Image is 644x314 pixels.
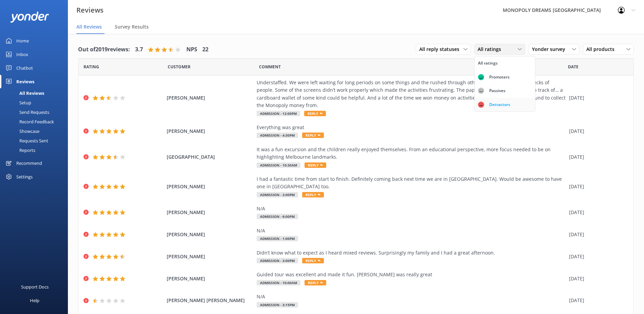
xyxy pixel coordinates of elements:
div: It was a fun excursion and the children really enjoyed themselves. From an educational perspectiv... [257,146,566,161]
a: Record Feedback [4,117,68,126]
span: Admission - 4:30pm [257,133,298,138]
h3: Reviews [76,5,104,16]
span: Reply [305,280,326,285]
h4: 22 [202,45,208,54]
span: Date [568,64,578,70]
div: [DATE] [569,153,625,161]
span: Reply [302,133,324,138]
span: All products [586,46,619,53]
div: Showcase [4,126,39,136]
span: [GEOGRAPHIC_DATA] [167,153,253,161]
div: [DATE] [569,297,625,304]
span: [PERSON_NAME] [167,209,253,216]
div: All Reviews [4,88,44,98]
span: Admission - 3:00pm [257,258,298,263]
div: Passives [484,87,511,94]
h4: 3.7 [135,45,143,54]
div: [DATE] [569,209,625,216]
div: Help [30,294,39,307]
span: Admission - 2:00pm [257,192,298,197]
h4: Out of 2019 reviews: [78,45,130,54]
span: Reply [304,111,326,116]
span: Admission - 10:30am [257,162,300,168]
span: Date [168,64,190,70]
a: Showcase [4,126,68,136]
div: Home [16,34,29,48]
span: Reply [305,162,326,168]
div: Support Docs [21,280,49,294]
a: Requests Sent [4,136,68,145]
span: Admission - 12:00pm [257,111,300,116]
span: Admission - 6:00pm [257,214,298,219]
span: Admission - 10:00am [257,280,300,285]
span: Question [259,64,281,70]
div: [DATE] [569,94,625,102]
div: Reviews [16,75,34,88]
div: Everything was great [257,124,566,131]
div: Record Feedback [4,117,54,126]
span: Date [84,64,99,70]
span: [PERSON_NAME] [167,94,253,102]
div: Recommend [16,156,42,170]
span: Survey Results [115,23,149,30]
h4: NPS [186,45,197,54]
div: N/A [257,293,566,300]
div: All ratings [478,60,498,67]
div: Requests Sent [4,136,48,145]
div: [DATE] [569,127,625,135]
div: [DATE] [569,183,625,190]
span: All ratings [478,46,505,53]
span: Reply [302,192,324,197]
div: Send Requests [4,107,49,117]
div: [DATE] [569,275,625,282]
span: All Reviews [76,23,102,30]
img: yonder-white-logo.png [10,12,49,23]
a: Send Requests [4,107,68,117]
div: Reports [4,145,35,155]
a: Setup [4,98,68,107]
a: All Reviews [4,88,68,98]
span: [PERSON_NAME] [167,231,253,238]
span: [PERSON_NAME] [167,183,253,190]
div: Understaffed. We were left waiting for long periods on some things and the rushed through others ... [257,79,566,109]
a: Reports [4,145,68,155]
span: [PERSON_NAME] [167,127,253,135]
div: [DATE] [569,231,625,238]
div: N/A [257,227,566,234]
span: [PERSON_NAME] [167,275,253,282]
span: All reply statuses [419,46,463,53]
span: Admission - 3:15pm [257,302,298,308]
div: N/A [257,205,566,212]
div: Guided tour was excellent and made it fun. [PERSON_NAME] was really great [257,271,566,278]
div: Settings [16,170,33,184]
span: [PERSON_NAME] [PERSON_NAME] [167,297,253,304]
span: Admission - 1:00pm [257,236,298,241]
div: Inbox [16,48,28,61]
span: Yonder survey [532,46,569,53]
div: Detractors [484,101,515,108]
div: Chatbot [16,61,33,75]
div: Didn’t know what to expect as I heard mixed reviews. Surprisingly my family and I had a great aft... [257,249,566,257]
div: I had a fantastic time from start to finish. Definitely coming back next time we are in [GEOGRAPH... [257,175,566,191]
span: [PERSON_NAME] [167,253,253,260]
div: Promoters [484,74,515,81]
span: Reply [302,258,324,263]
div: [DATE] [569,253,625,260]
div: Setup [4,98,31,107]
